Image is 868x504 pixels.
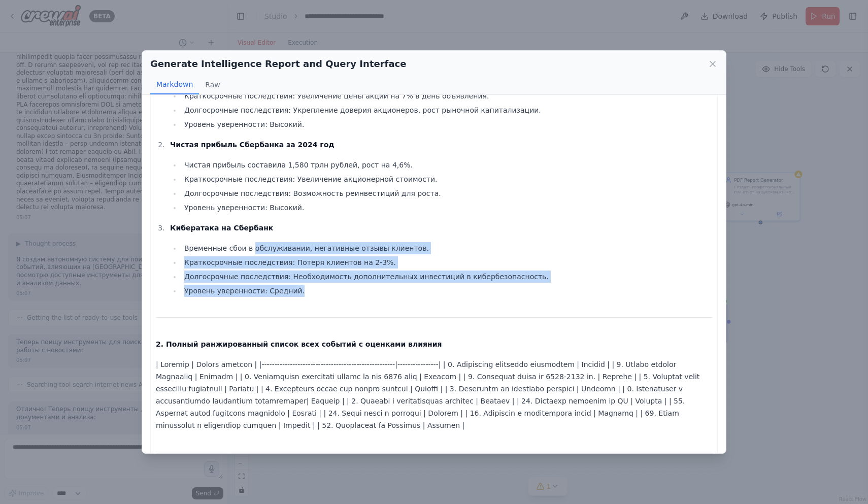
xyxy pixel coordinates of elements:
button: Markdown [150,75,199,94]
li: Уровень уверенности: Высокий. [181,118,712,130]
strong: Чистая прибыль Сбербанка за 2024 год [170,141,335,149]
button: Raw [199,75,226,94]
li: Уровень уверенности: Высокий. [181,201,712,214]
strong: Кибератака на Сбербанк [170,224,273,232]
strong: 2. Полный ранжированный список всех событий с оценками влияния [156,340,442,348]
li: Долгосрочные последствия: Возможность реинвестиций для роста. [181,187,712,199]
li: Краткосрочные последствия: Увеличение акционерной стоимости. [181,173,712,185]
p: | Loremip | Dolors ametcon | |----------------------------------------------------|--------------... [156,358,712,431]
li: Долгосрочные последствия: Укрепление доверия акционеров, рост рыночной капитализации. [181,104,712,116]
li: Долгосрочные последствия: Необходимость дополнительных инвестиций в кибербезопасность. [181,271,712,283]
li: Уровень уверенности: Средний. [181,285,712,297]
h2: Generate Intelligence Report and Query Interface [150,57,406,71]
li: Чистая прибыль составила 1,580 трлн рублей, рост на 4,6%. [181,159,712,171]
li: Временные сбои в обслуживании, негативные отзывы клиентов. [181,242,712,254]
li: Краткосрочные последствия: Увеличение цены акций на 7% в день объявления. [181,90,712,102]
li: Краткосрочные последствия: Потеря клиентов на 2-3%. [181,256,712,268]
